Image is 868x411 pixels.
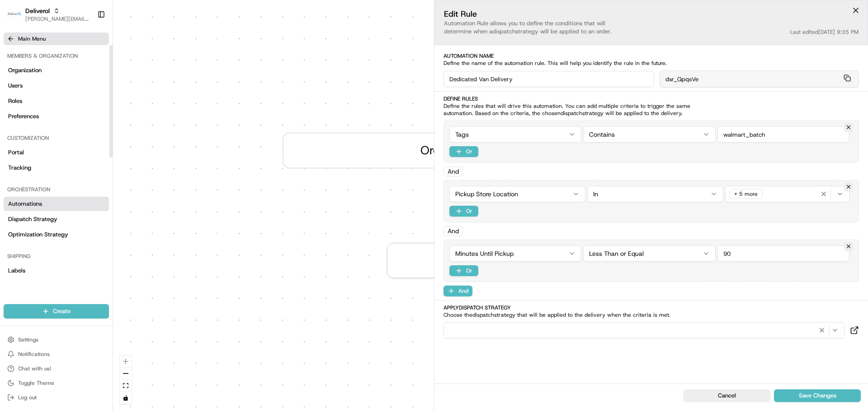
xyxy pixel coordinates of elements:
[4,249,109,263] div: Shipping
[4,333,109,346] button: Settings
[9,36,165,51] p: Welcome 👋
[7,8,22,21] img: Deliverol
[774,389,861,402] button: Save Changes
[9,117,61,125] div: Past conversations
[443,166,463,176] div: And
[443,286,472,296] button: And
[120,380,132,392] button: fit view
[4,94,109,108] a: Roles
[8,267,25,275] span: Labels
[4,197,109,211] a: Automations
[9,9,27,27] img: Nash
[90,224,109,231] span: Pylon
[443,95,859,102] label: Define Rules
[28,140,73,147] span: [PERSON_NAME]
[120,392,132,404] button: toggle interactivity
[53,307,71,315] span: Create
[717,126,849,143] input: Value
[41,86,148,95] div: Start new chat
[18,165,25,172] img: 1736555255976-a54dd68f-1ca7-489b-9aae-adbdc363a1c4
[4,182,109,197] div: Orchestration
[154,89,165,100] button: Start new chat
[4,348,109,360] button: Notifications
[76,203,84,210] div: 💻
[4,362,109,375] button: Chat with us!
[18,351,50,358] span: Notifications
[18,365,51,372] span: Chat with us!
[9,156,24,172] img: Jes Laurent
[790,28,859,36] div: Last edited [DATE] 9:35 PM
[120,368,132,380] button: zoom out
[18,202,69,211] span: Knowledge Base
[9,203,16,210] div: 📗
[4,131,109,145] div: Customization
[729,189,763,199] div: + 5 more
[8,200,42,208] span: Automations
[8,231,68,239] span: Optimization Strategy
[4,63,109,78] a: Organization
[387,244,594,278] button: Create new Rule
[25,15,90,23] button: [PERSON_NAME][EMAIL_ADDRESS][DOMAIN_NAME]
[25,6,50,15] button: Deliverol
[19,86,35,102] img: 4988371391238_9404d814bf3eb2409008_72.png
[443,52,859,60] label: Automation Name
[85,202,145,211] span: API Documentation
[18,336,38,343] span: Settings
[64,223,109,231] a: Powered byPylon
[73,198,149,214] a: 💻API Documentation
[80,164,99,171] span: [DATE]
[283,133,698,169] div: Order / Delivery Received
[443,311,693,319] span: Choose the dispatch strategy that will be applied to the delivery when the criteria is met.
[8,97,22,105] span: Roles
[4,391,109,404] button: Log out
[41,95,124,102] div: We're available if you need us!
[4,4,94,25] button: DeliverolDeliverol[PERSON_NAME][EMAIL_ADDRESS][DOMAIN_NAME]
[9,131,24,146] img: Jeff Sasse
[18,394,37,401] span: Log out
[8,148,24,157] span: Portal
[5,198,73,214] a: 📗Knowledge Base
[443,102,693,117] span: Define the rules that will drive this automation. You can add multiple criteria to trigger the sa...
[8,164,31,172] span: Tracking
[75,164,78,171] span: •
[18,35,46,42] span: Main Menu
[4,227,109,242] a: Optimization Strategy
[4,49,109,63] div: Members & Organization
[4,79,109,93] a: Users
[24,58,149,68] input: Clear
[4,377,109,389] button: Toggle Theme
[449,206,478,217] button: Or
[8,66,42,74] span: Organization
[75,140,78,147] span: •
[443,60,693,67] span: Define the name of the automation rule. This will help you identify the rule in the future.
[9,86,25,102] img: 1736555255976-a54dd68f-1ca7-489b-9aae-adbdc363a1c4
[444,9,675,18] h2: Edit Rule
[8,112,39,120] span: Preferences
[4,109,109,124] a: Preferences
[449,265,478,276] button: Or
[449,146,478,157] button: Or
[28,164,73,171] span: [PERSON_NAME]
[725,186,849,202] button: + 5 more
[4,263,109,278] a: Labels
[4,32,109,45] button: Main Menu
[443,226,463,236] div: And
[140,115,165,126] button: See all
[4,304,109,319] button: Create
[4,161,109,175] a: Tracking
[8,82,23,90] span: Users
[684,389,770,402] button: Cancel
[444,19,675,36] p: Automation Rule allows you to define the conditions that will determine when a dispatch strategy ...
[4,212,109,226] a: Dispatch Strategy
[717,245,849,262] input: Value
[8,215,57,223] span: Dispatch Strategy
[443,304,859,311] label: Apply Dispatch Strategy
[4,145,109,160] a: Portal
[18,379,54,387] span: Toggle Theme
[80,140,99,147] span: [DATE]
